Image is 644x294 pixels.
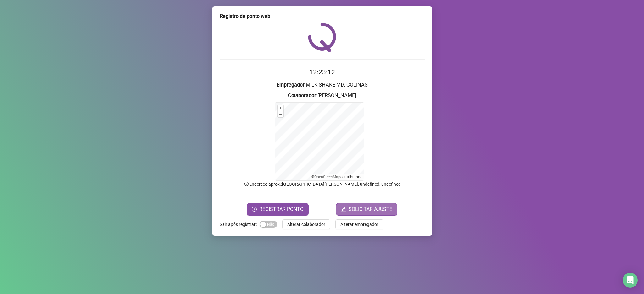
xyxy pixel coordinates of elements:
div: Registro de ponto web [220,13,425,20]
strong: Colaborador [288,93,316,99]
img: QRPoint [308,23,336,52]
p: Endereço aprox. : [GEOGRAPHIC_DATA][PERSON_NAME], undefined, undefined [220,181,425,188]
span: edit [341,207,346,212]
span: Alterar colaborador [287,221,325,228]
a: OpenStreetMap [314,175,340,179]
h3: : [PERSON_NAME] [220,92,425,100]
time: 12:23:12 [309,68,335,76]
button: Alterar colaborador [282,219,330,229]
strong: Empregador [277,82,305,88]
label: Sair após registrar [220,219,260,229]
span: clock-circle [252,207,257,212]
button: – [278,111,283,117]
button: + [278,105,283,111]
span: REGISTRAR PONTO [259,206,304,213]
span: info-circle [244,181,249,187]
h3: : MILK SHAKE MIX COLINAS [220,81,425,89]
li: © contributors. [311,175,362,179]
span: Alterar empregador [340,221,378,228]
button: REGISTRAR PONTO [247,203,309,216]
button: Alterar empregador [335,219,383,229]
button: editSOLICITAR AJUSTE [336,203,397,216]
span: SOLICITAR AJUSTE [349,206,392,213]
div: Open Intercom Messenger [623,273,638,288]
